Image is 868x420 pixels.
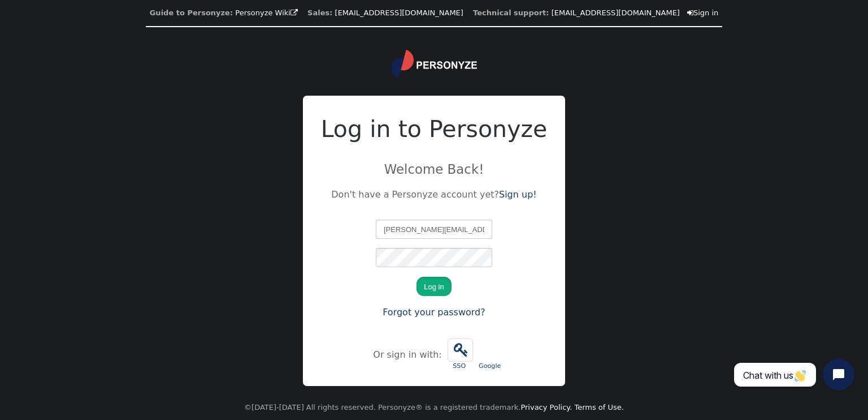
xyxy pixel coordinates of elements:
[321,112,548,147] h2: Log in to Personyze
[307,8,332,17] b: Sales:
[479,362,501,371] div: Google
[473,8,549,17] b: Technical support:
[335,8,463,17] a: [EMAIL_ADDRESS][DOMAIN_NAME]
[687,9,693,16] span: 
[448,339,472,361] span: 
[445,333,476,377] a:  SSO
[321,160,548,179] p: Welcome Back!
[448,362,471,371] div: SSO
[391,50,477,78] img: logo.svg
[373,348,444,362] div: Or sign in with:
[687,8,718,17] a: Sign in
[383,307,485,318] a: Forgot your password?
[150,8,233,17] b: Guide to Personyze:
[321,188,548,202] p: Don't have a Personyze account yet?
[499,189,537,200] a: Sign up!
[476,333,504,377] a: Google
[472,338,508,363] iframe: Sign in with Google Button
[235,8,298,17] a: Personyze Wiki
[416,277,451,296] button: Log in
[290,9,298,16] span: 
[574,403,624,412] a: Terms of Use.
[376,220,492,239] input: Email
[552,8,680,17] a: [EMAIL_ADDRESS][DOMAIN_NAME]
[520,403,572,412] a: Privacy Policy.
